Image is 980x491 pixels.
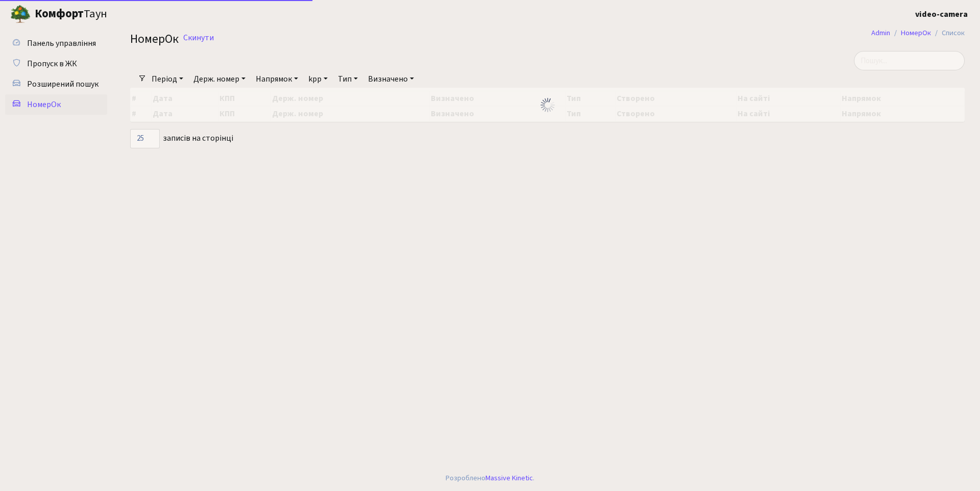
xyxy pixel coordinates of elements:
nav: breadcrumb [856,22,980,44]
select: записів на сторінці [130,129,160,148]
a: НомерОк [901,28,931,38]
a: video-camera [915,8,968,20]
a: Період [148,70,187,88]
div: Розроблено . [446,473,534,484]
a: Визначено [364,70,418,88]
a: Пропуск в ЖК [5,54,107,74]
span: Таун [35,6,107,23]
button: Переключити навігацію [128,6,153,22]
a: Напрямок [252,70,302,88]
span: Панель управління [27,38,96,49]
a: НомерОк [5,94,107,115]
label: записів на сторінці [130,129,233,148]
span: НомерОк [130,30,179,48]
b: Комфорт [35,6,84,22]
a: kpp [304,70,332,88]
img: Обробка... [540,97,556,113]
a: Розширений пошук [5,74,107,94]
li: Список [931,28,965,39]
span: Розширений пошук [27,79,99,90]
a: Держ. номер [189,70,250,88]
span: НомерОк [27,99,61,110]
input: Пошук... [854,51,965,70]
img: logo.png [10,4,31,24]
a: Скинути [183,33,214,43]
b: video-camera [915,9,968,20]
a: Панель управління [5,33,107,54]
span: Пропуск в ЖК [27,58,77,69]
a: Massive Kinetic [485,473,533,483]
a: Admin [871,28,890,38]
a: Тип [334,70,362,88]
